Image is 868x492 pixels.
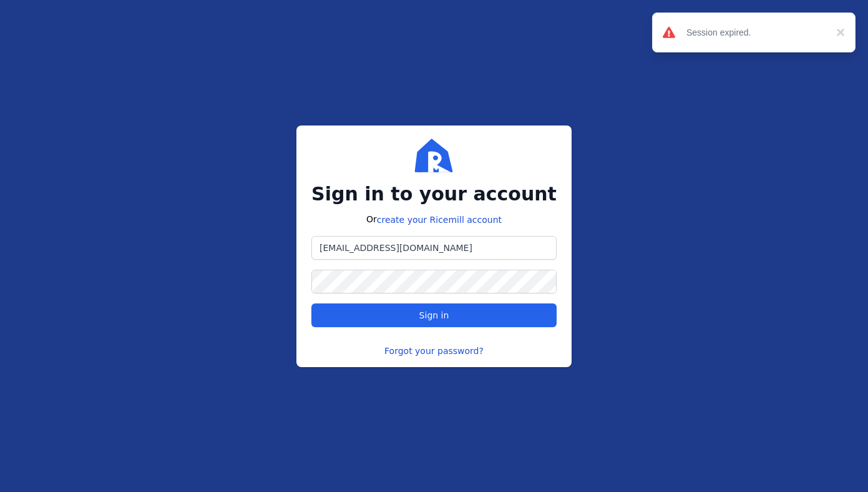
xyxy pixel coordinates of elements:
[312,237,556,259] input: Email address
[366,213,502,226] p: Or
[311,303,557,327] button: Sign in
[830,25,845,40] button: close
[414,135,454,175] img: Ricemill Logo
[686,26,830,39] div: Session expired.
[384,345,484,357] a: Forgot your password?
[419,310,449,320] span: Sign in
[311,183,557,205] h2: Sign in to your account
[377,215,502,225] a: create your Ricemill account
